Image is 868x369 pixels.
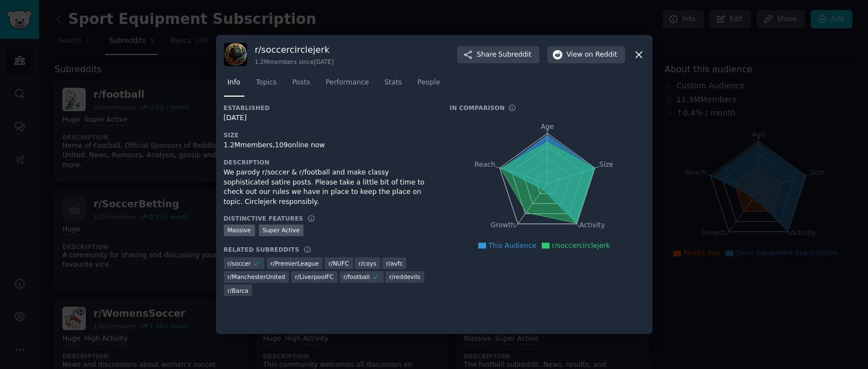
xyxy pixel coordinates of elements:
tspan: Reach [474,161,496,168]
span: This Audience [488,242,536,250]
span: People [418,78,440,88]
h3: r/ soccercirclejerk [255,44,334,56]
span: Topics [256,78,277,88]
span: r/ soccer [228,260,251,267]
span: Posts [292,78,310,88]
h3: Related Subreddits [224,246,300,253]
h3: In Comparison [450,104,505,112]
span: r/soccercirclejerk [552,242,610,250]
h3: Size [224,131,434,139]
a: Stats [381,74,406,97]
div: We parody r/soccer & r/football and make classy sophisticated satire posts. Please take a little ... [224,168,434,207]
span: r/ reddevils [389,273,420,281]
span: r/ coys [359,260,376,267]
span: r/ football [344,273,370,281]
a: Topics [252,74,281,97]
span: r/ NUFC [328,260,349,267]
div: Super Active [259,225,304,236]
span: r/ Barca [228,287,249,295]
tspan: Activity [579,222,605,230]
a: Info [224,74,244,97]
a: Performance [322,74,373,97]
h3: Distinctive Features [224,215,303,222]
span: r/ ManchesterUnited [228,273,286,281]
tspan: Growth [491,222,515,230]
div: [DATE] [224,113,434,123]
span: r/ avfc [386,260,403,267]
span: View [567,50,617,60]
span: Performance [326,78,369,88]
span: on Reddit [585,50,617,60]
h3: Description [224,158,434,166]
tspan: Size [599,161,613,168]
span: r/ LiverpoolFC [295,273,334,281]
div: Massive [224,225,255,236]
button: ShareSubreddit [457,46,539,64]
img: soccercirclejerk [224,43,247,66]
span: Share [477,50,531,60]
div: 1.2M members since [DATE] [255,58,334,66]
tspan: Age [541,123,554,131]
a: People [414,74,444,97]
span: Stats [385,78,402,88]
h3: Established [224,104,434,112]
span: Subreddit [498,50,531,60]
button: Viewon Reddit [547,46,625,64]
a: Posts [288,74,314,97]
span: r/ PremierLeague [271,260,319,267]
div: 1.2M members, 109 online now [224,141,434,151]
span: Info [228,78,241,88]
